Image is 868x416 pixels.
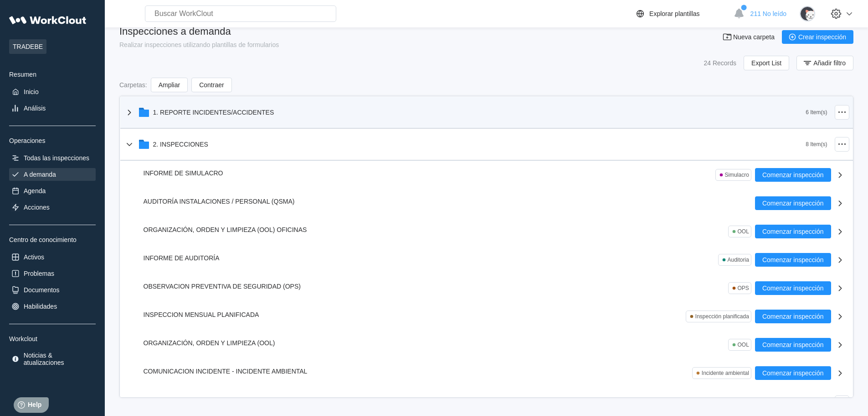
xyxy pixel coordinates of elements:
[119,26,279,37] div: Inspecciones a demanda
[800,6,815,21] img: cat.png
[24,154,89,162] div: Todas las inspecciones
[755,281,831,295] button: Comenzar inspección
[145,5,336,22] input: Buscar WorkClout
[728,257,749,263] div: Auditoria
[136,217,853,246] a: ORGANIZACIÓN, ORDEN Y LIMPIEZA (OOL) OFICINASOOLComenzar inspección
[136,331,853,359] a: ORGANIZACIÓN, ORDEN Y LIMPIEZA (OOL)OOLComenzar inspección
[704,59,736,67] div: 24 Records
[755,168,831,182] button: Comenzar inspección
[24,352,94,366] div: Noticias & atualizaciones
[733,34,775,40] span: Nueva carpeta
[9,85,96,98] a: Inicio
[9,236,96,243] div: Centro de conocimiento
[144,254,220,262] span: INFORME DE AUDITORÍA
[755,366,831,380] button: Comenzar inspección
[813,60,846,66] span: Añadir filtro
[762,172,824,178] span: Comenzar inspección
[755,225,831,238] button: Comenzar inspección
[755,310,831,323] button: Comenzar inspección
[119,41,279,48] div: Realizar inspecciones utilizando plantillas de formularios
[806,141,827,147] div: 8 Item(s)
[9,335,96,342] div: Workclout
[199,82,224,88] span: Contraer
[762,228,824,235] span: Comenzar inspección
[635,8,729,19] a: Explorar plantillas
[9,284,96,296] a: Documentos
[153,109,274,116] div: 1. REPORTE INCIDENTES/ACCIDENTES
[24,286,60,294] div: Documentos
[119,81,147,89] div: Carpetas :
[9,267,96,280] a: Problemas
[144,283,301,290] span: OBSERVACION PREVENTIVA DE SEGURIDAD (OPS)
[717,30,782,44] button: Nueva carpeta
[762,257,824,263] span: Comenzar inspección
[796,56,853,70] button: Añadir filtro
[9,137,96,144] div: Operaciones
[702,370,749,376] div: Incidente ambiental
[24,204,50,211] div: Acciones
[9,350,96,368] a: Noticias & atualizaciones
[9,102,96,115] a: Análisis
[751,60,781,66] span: Export List
[782,30,853,44] button: Crear inspección
[144,198,295,205] span: AUDITORÍA INSTALACIONES / PERSONAL (QSMA)
[750,10,786,17] span: 211 No leído
[24,171,56,178] div: A demanda
[9,300,96,313] a: Habilidades
[9,152,96,164] a: Todas las inspecciones
[151,78,188,92] button: Ampliar
[9,71,96,78] div: Resumen
[9,251,96,263] a: Activos
[9,201,96,214] a: Acciones
[9,39,46,54] span: TRADEBE
[24,88,39,95] div: Inicio
[136,274,853,302] a: OBSERVACION PREVENTIVA DE SEGURIDAD (OPS)OPSComenzar inspección
[24,105,46,112] div: Análisis
[695,313,749,320] div: Inspección planificada
[144,311,259,318] span: INSPECCION MENSUAL PLANIFICADA
[762,342,824,348] span: Comenzar inspección
[806,109,827,116] div: 6 Item(s)
[755,196,831,210] button: Comenzar inspección
[136,246,853,274] a: INFORME DE AUDITORÍAAuditoriaComenzar inspección
[144,368,308,375] span: COMUNICACION INCIDENTE - INCIDENTE AMBIENTAL
[24,187,46,195] div: Agenda
[762,285,824,291] span: Comenzar inspección
[153,141,208,148] div: 2. INSPECCIONES
[762,313,824,320] span: Comenzar inspección
[24,253,44,261] div: Activos
[144,169,223,177] span: INFORME DE SIMULACRO
[725,172,749,178] div: Simulacro
[738,228,749,235] div: OOL
[755,253,831,267] button: Comenzar inspección
[24,270,54,277] div: Problemas
[144,339,275,347] span: ORGANIZACIÓN, ORDEN Y LIMPIEZA (OOL)
[136,359,853,387] a: COMUNICACION INCIDENTE - INCIDENTE AMBIENTALIncidente ambientalComenzar inspección
[136,302,853,331] a: INSPECCION MENSUAL PLANIFICADAInspección planificadaComenzar inspección
[136,189,853,217] a: AUDITORÍA INSTALACIONES / PERSONAL (QSMA)Comenzar inspección
[9,184,96,197] a: Agenda
[738,285,749,291] div: OPS
[762,200,824,206] span: Comenzar inspección
[144,226,307,233] span: ORGANIZACIÓN, ORDEN Y LIMPIEZA (OOL) OFICINAS
[744,56,789,70] button: Export List
[738,342,749,348] div: OOL
[798,34,846,40] span: Crear inspección
[762,370,824,376] span: Comenzar inspección
[9,168,96,181] a: A demanda
[755,338,831,352] button: Comenzar inspección
[649,10,700,17] div: Explorar plantillas
[191,78,231,92] button: Contraer
[24,303,57,310] div: Habilidades
[136,161,853,189] a: INFORME DE SIMULACROSimulacroComenzar inspección
[159,82,180,88] span: Ampliar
